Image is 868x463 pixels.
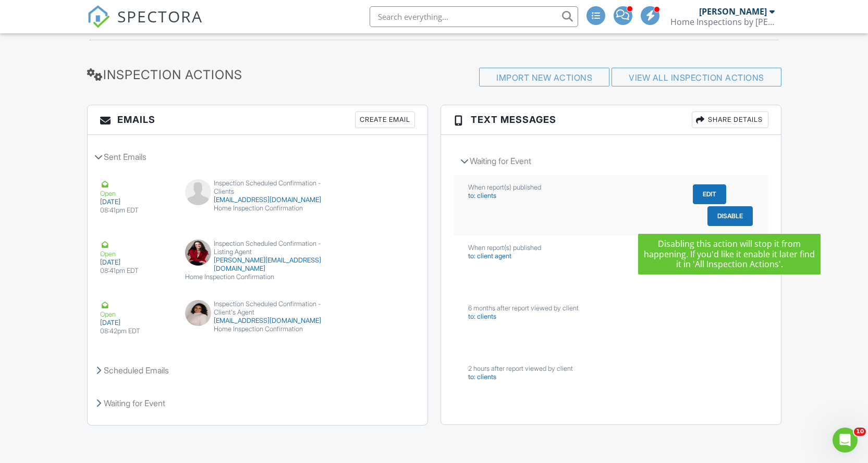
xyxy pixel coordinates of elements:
[479,68,609,86] div: Import New Actions
[100,179,173,198] div: Open
[100,267,173,275] div: 08:41pm EDT
[185,256,330,273] div: [PERSON_NAME][EMAIL_ADDRESS][DOMAIN_NAME]
[468,252,679,260] div: to: client agent
[454,147,768,175] div: Waiting for Event
[117,5,203,27] span: SPECTORA
[833,428,858,453] iframe: Intercom live chat
[854,428,866,436] span: 10
[707,206,753,226] button: Disable
[185,300,211,326] img: data
[185,179,211,205] img: default-user-f0147aede5fd5fa78ca7ade42f37bd4542148d508eef1c3d3ea960f66861d68b.jpg
[185,179,330,196] div: Inspection Scheduled Confirmation - Clients
[468,192,679,200] div: to: clients
[87,68,310,82] h3: Inspection Actions
[185,325,330,333] div: Home Inspection Confirmation
[87,14,203,36] a: SPECTORA
[370,6,578,27] input: Search everything...
[87,5,110,28] img: The Best Home Inspection Software - Spectora
[88,356,427,384] div: Scheduled Emails
[468,312,679,321] div: to: clients
[185,240,330,256] div: Inspection Scheduled Confirmation - Listing Agent
[692,111,768,128] div: Share Details
[100,300,173,319] div: Open
[468,304,679,312] div: 6 months after report viewed by client
[100,327,173,335] div: 08:42pm EDT
[88,105,427,135] h3: Emails
[441,105,781,135] h3: Text Messages
[185,196,330,204] div: [EMAIL_ADDRESS][DOMAIN_NAME]
[468,183,679,192] div: When report(s) published
[185,273,330,281] div: Home Inspection Confirmation
[454,296,768,356] a: 6 months after report viewed by client to: clients
[185,240,211,266] img: data
[100,240,173,258] div: Open
[468,365,679,373] div: 2 hours after report viewed by client
[693,184,726,204] button: Edit
[454,235,768,296] a: When report(s) published to: client agent
[185,300,330,317] div: Inspection Scheduled Confirmation - Client's Agent
[355,111,415,128] div: Create Email
[100,198,173,206] div: [DATE]
[100,206,173,215] div: 08:41pm EDT
[670,17,775,27] div: Home Inspections by Bob Geddes
[629,72,764,83] a: View All Inspection Actions
[100,258,173,267] div: [DATE]
[88,143,427,171] div: Sent Emails
[468,373,679,381] div: to: clients
[185,317,330,325] div: [EMAIL_ADDRESS][DOMAIN_NAME]
[454,356,768,417] a: 2 hours after report viewed by client to: clients
[699,6,767,17] div: [PERSON_NAME]
[100,319,173,327] div: [DATE]
[88,389,427,417] div: Waiting for Event
[454,175,768,235] a: When report(s) published to: clients Edit Disable
[468,244,679,252] div: When report(s) published
[185,204,330,212] div: Home Inspection Confirmation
